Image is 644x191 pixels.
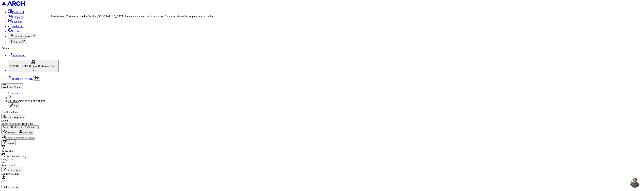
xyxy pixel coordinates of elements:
[12,25,24,28] span: Audiences
[23,125,39,129] button: Performance
[10,125,23,129] button: Recipients
[13,35,32,38] span: Customer Analysis
[13,41,22,43] span: Settings
[8,11,24,14] a: Dashboard
[1,92,643,108] nav: breadcrumb
[12,30,22,33] span: Creatives
[12,54,26,57] span: Admin tools
[8,25,24,28] a: Audiences
[1,122,33,125] span: 3 steps • 4927 active recipients
[5,155,26,157] span: Exact matches only
[12,11,24,14] span: Dashboard
[8,33,37,38] button: Customer Analysis
[1,172,643,175] div: Sequence Status
[630,178,640,188] div: Open chat
[13,142,14,145] span: 2
[8,54,26,57] a: Admin tools
[7,86,22,88] span: Toggle Sidebar
[8,99,45,102] span: 707-customers-at-risk-of-chruning
[13,105,17,107] span: Edit
[1,83,23,89] button: Toggle Sidebar
[5,136,35,140] input: Search customers or addresses...
[1,150,16,153] span: Active filters:
[1,164,643,167] div: Re-activated
[8,38,27,44] button: Settings
[34,75,40,81] button: Log out
[1,114,25,119] button: Pause Sequence
[12,20,24,23] span: Sequences
[1,158,14,160] span: Categories:
[1,161,643,164] div: New
[1,111,643,114] div: Email Sandbox
[9,65,57,67] span: [PERSON_NAME], Heating, Cooling and Drains
[1,186,643,189] p: Total recipients
[1,47,643,50] div: Admin
[1,119,643,122] div: active
[8,92,20,94] a: Sequences
[12,77,34,80] a: [PERSON_NAME]
[17,129,34,134] button: Direct Mail
[12,16,24,18] span: Campaigns
[1,129,17,134] button: Activities
[8,102,19,108] button: Edit
[8,30,22,33] a: Creatives
[8,16,24,18] a: Campaigns
[1,180,643,183] div: 4927
[51,15,216,18] div: Re-activated: Customer existed in Service [GEOGRAPHIC_DATA] but they were inactive for more than ...
[8,60,59,72] button: [PERSON_NAME], Heating, Cooling and Drains
[8,20,24,23] a: Sequences
[7,169,21,172] span: Clear all filters
[1,125,10,129] button: Editor
[1,140,16,145] button: Open filters (2 active)
[1,167,22,172] button: Clear all filters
